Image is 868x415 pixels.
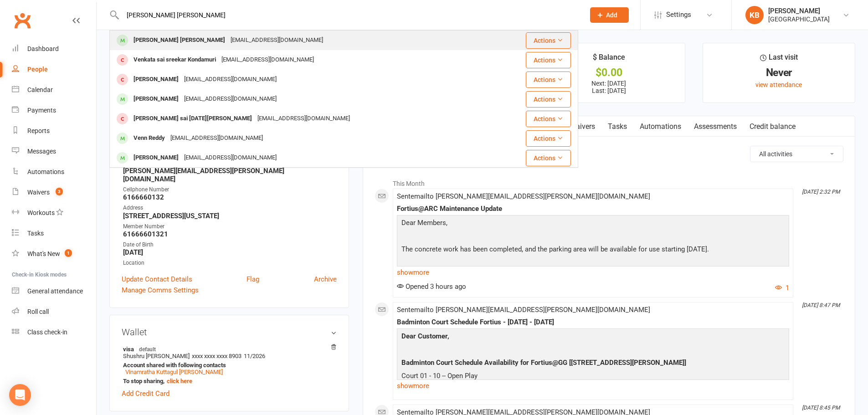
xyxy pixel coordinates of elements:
div: Badminton Court Schedule Fortius - [DATE] - [DATE] [397,318,789,326]
div: Class check-in [27,328,67,336]
strong: [STREET_ADDRESS][US_STATE] [123,212,337,220]
div: Open Intercom Messenger [9,384,31,406]
a: People [12,59,96,80]
div: Workouts [27,209,55,216]
a: Automations [12,162,96,182]
div: Tasks [27,230,44,237]
li: Shushru [PERSON_NAME] [122,344,337,386]
span: 3 [56,188,63,195]
div: [EMAIL_ADDRESS][DOMAIN_NAME] [181,73,279,86]
div: Member Number [123,222,337,231]
strong: [PERSON_NAME][EMAIL_ADDRESS][PERSON_NAME][DOMAIN_NAME] [123,167,337,183]
div: Cellphone Number [123,185,337,194]
div: [EMAIL_ADDRESS][DOMAIN_NAME] [181,92,279,106]
div: [EMAIL_ADDRESS][DOMAIN_NAME] [255,112,353,125]
div: Venn Reddy [131,132,168,145]
button: Actions [526,72,571,88]
a: Vinamratha Kuttagul [PERSON_NAME] [125,369,223,375]
span: 1 [65,249,72,257]
a: Dashboard [12,39,96,59]
div: Fortius@ARC Maintenance Update [397,205,789,213]
strong: To stop sharing, [123,378,332,384]
span: 11/2026 [244,353,265,359]
div: What's New [27,250,60,257]
div: Payments [27,107,56,114]
div: Reports [27,127,50,134]
a: Update Contact Details [122,274,192,285]
a: Payments [12,100,96,121]
div: [EMAIL_ADDRESS][DOMAIN_NAME] [168,132,266,145]
a: show more [397,379,789,392]
span: xxxx xxxx xxxx 8903 [192,353,241,359]
a: General attendance kiosk mode [12,281,96,302]
div: Waivers [27,189,50,196]
a: Waivers 3 [12,182,96,203]
a: Automations [633,116,688,137]
div: $ Balance [593,51,625,68]
strong: 61666601321 [123,230,337,238]
button: Add [590,7,629,23]
button: Actions [526,91,571,108]
strong: Account shared with following contacts [123,362,332,369]
div: Venkata sai sreekar Kondamuri [131,53,219,67]
a: Manage Comms Settings [122,285,199,296]
div: [EMAIL_ADDRESS][DOMAIN_NAME] [219,53,317,67]
div: Address [123,204,337,212]
span: Add [606,11,617,19]
a: Tasks [601,116,633,137]
div: [PERSON_NAME] [131,151,181,164]
button: 1 [775,282,789,293]
div: [EMAIL_ADDRESS][DOMAIN_NAME] [228,34,326,47]
a: view attendance [755,81,802,88]
h3: Wallet [122,327,337,337]
a: Roll call [12,302,96,322]
div: [GEOGRAPHIC_DATA] [768,15,830,23]
a: click here [167,378,192,384]
div: KB [745,6,764,24]
a: show more [397,266,789,279]
i: [DATE] 8:47 PM [802,302,840,308]
div: Calendar [27,86,53,93]
div: Date of Birth [123,241,337,249]
button: Actions [526,52,571,68]
div: Messages [27,148,56,155]
div: Never [711,68,847,77]
div: Last visit [760,51,798,68]
div: $0.00 [541,68,677,77]
div: [PERSON_NAME] sai [DATE][PERSON_NAME] [131,112,255,125]
span: Sent email to [PERSON_NAME][EMAIL_ADDRESS][PERSON_NAME][DOMAIN_NAME] [397,192,650,200]
div: Roll call [27,308,49,315]
div: [PERSON_NAME] [768,7,830,15]
div: People [27,66,48,73]
p: The concrete work has been completed, and the parking area will be available for use starting [DA... [399,244,787,257]
p: Next: [DATE] Last: [DATE] [541,80,677,94]
a: Archive [314,274,337,285]
a: Add Credit Card [122,388,169,399]
p: Court 01 - 10 -- Open Play [399,370,787,384]
div: Automations [27,168,64,175]
div: [PERSON_NAME] [PERSON_NAME] [131,34,228,47]
strong: visa [123,345,332,353]
span: Settings [666,5,691,25]
button: Actions [526,32,571,49]
button: Actions [526,111,571,127]
a: Messages [12,141,96,162]
p: Dear Members, [399,217,787,231]
div: Location [123,259,337,267]
span: Dear Customer, [401,332,449,340]
span: Opened 3 hours ago [397,282,466,291]
i: [DATE] 2:32 PM [802,189,840,195]
div: [PERSON_NAME] [131,73,181,86]
a: Credit balance [743,116,802,137]
strong: [DATE] [123,248,337,256]
input: Search... [120,9,578,21]
div: [EMAIL_ADDRESS][DOMAIN_NAME] [181,151,279,164]
a: Reports [12,121,96,141]
span: default [136,345,159,353]
div: General attendance [27,287,83,295]
button: Actions [526,150,571,166]
i: [DATE] 8:45 PM [802,405,840,411]
a: Tasks [12,223,96,244]
a: Flag [247,274,259,285]
a: Workouts [12,203,96,223]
